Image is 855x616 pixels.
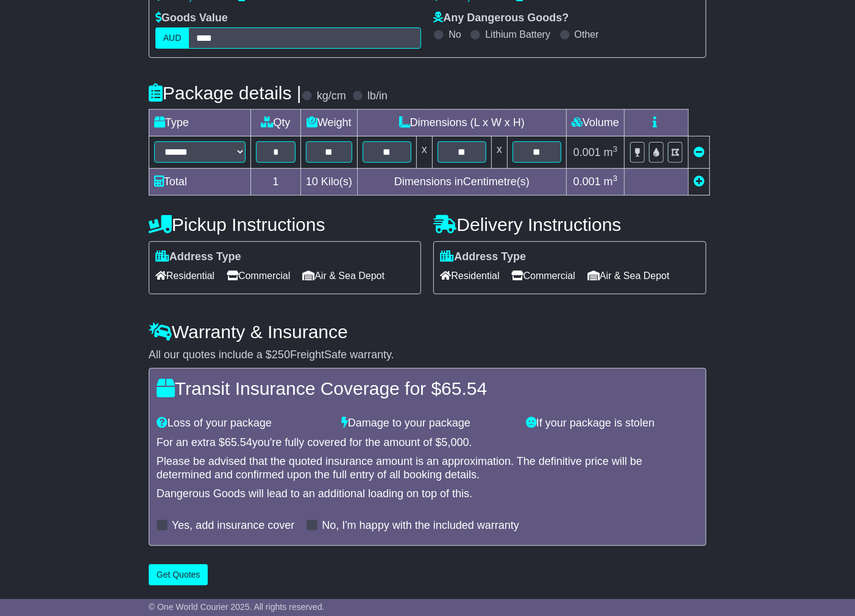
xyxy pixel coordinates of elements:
[416,136,432,168] td: x
[300,168,357,195] td: Kilo(s)
[149,349,706,362] div: All our quotes include a $ FreightSafe warranty.
[357,110,566,136] td: Dimensions (L x W x H)
[566,110,624,136] td: Volume
[149,168,250,195] td: Total
[317,90,346,103] label: kg/cm
[157,455,698,481] div: Please be advised that the quoted insurance amount is an approximation. The definitive price will...
[149,602,325,612] span: © One World Courier 2025. All rights reserved.
[587,266,670,285] span: Air & Sea Depot
[149,322,706,342] h4: Warranty & Insurance
[367,90,388,103] label: lb/in
[694,146,704,158] a: Remove this item
[573,146,601,158] span: 0.001
[149,564,208,586] button: Get Quotes
[512,266,575,285] span: Commercial
[300,110,357,136] td: Weight
[149,110,250,136] td: Type
[433,12,569,25] label: Any Dangerous Goods?
[485,29,550,40] label: Lithium Battery
[225,436,252,448] span: 65.54
[272,349,290,361] span: 250
[449,29,461,40] label: No
[322,519,519,533] label: No, I'm happy with the included warranty
[575,29,599,40] label: Other
[520,417,704,430] div: If your package is stolen
[157,436,698,450] div: For an extra $ you're fully covered for the amount of $ .
[613,144,618,154] sup: 3
[155,12,228,25] label: Goods Value
[357,168,566,195] td: Dimensions in Centimetre(s)
[302,266,385,285] span: Air & Sea Depot
[172,519,294,533] label: Yes, add insurance cover
[433,214,706,235] h4: Delivery Instructions
[604,146,618,158] span: m
[306,175,318,188] span: 10
[227,266,290,285] span: Commercial
[155,250,241,264] label: Address Type
[250,110,300,136] td: Qty
[155,266,215,285] span: Residential
[604,175,618,188] span: m
[613,174,618,183] sup: 3
[250,168,300,195] td: 1
[157,378,698,398] h4: Transit Insurance Coverage for $
[491,136,507,168] td: x
[151,417,335,430] div: Loss of your package
[157,487,698,501] div: Dangerous Goods will lead to an additional loading on top of this.
[694,175,704,188] a: Add new item
[440,250,526,264] label: Address Type
[149,214,422,235] h4: Pickup Instructions
[573,175,601,188] span: 0.001
[440,266,499,285] span: Residential
[335,417,520,430] div: Damage to your package
[149,83,302,103] h4: Package details |
[442,436,469,448] span: 5,000
[441,378,487,398] span: 65.54
[155,27,190,49] label: AUD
